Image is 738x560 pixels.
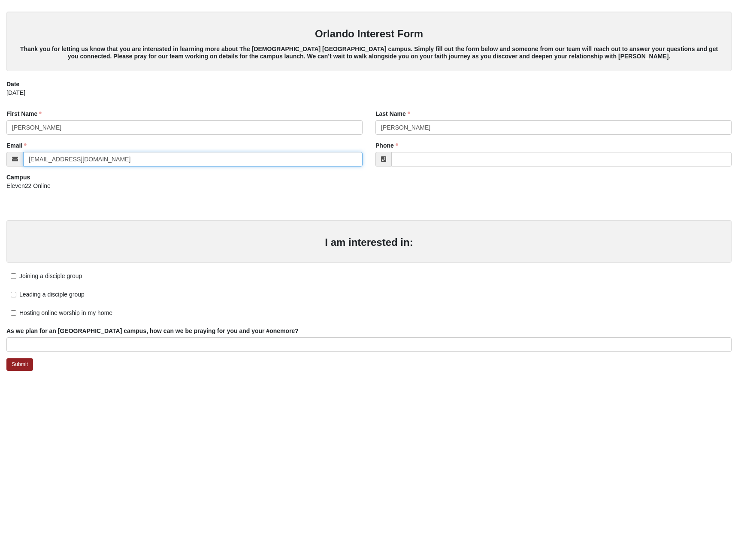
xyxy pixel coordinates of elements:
label: Phone [375,141,398,150]
div: Eleven22 Online [6,182,363,196]
span: Joining a disciple group [19,272,82,279]
a: Submit [6,358,33,371]
label: Last Name [375,109,410,118]
label: Campus [6,173,30,182]
label: As we plan for an [GEOGRAPHIC_DATA] campus, how can we be praying for you and your #onemore? [6,327,299,335]
h3: I am interested in: [15,236,723,249]
h5: Thank you for letting us know that you are interested in learning more about The [DEMOGRAPHIC_DAT... [15,45,723,60]
label: Email [6,141,27,150]
label: Date [6,80,19,88]
input: Joining a disciple group [11,273,16,279]
span: Leading a disciple group [19,291,85,298]
h3: Orlando Interest Form [15,28,723,40]
input: Hosting online worship in my home [11,310,16,316]
label: First Name [6,109,42,118]
div: [DATE] [6,88,732,103]
input: Leading a disciple group [11,292,16,297]
span: Hosting online worship in my home [19,309,112,316]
